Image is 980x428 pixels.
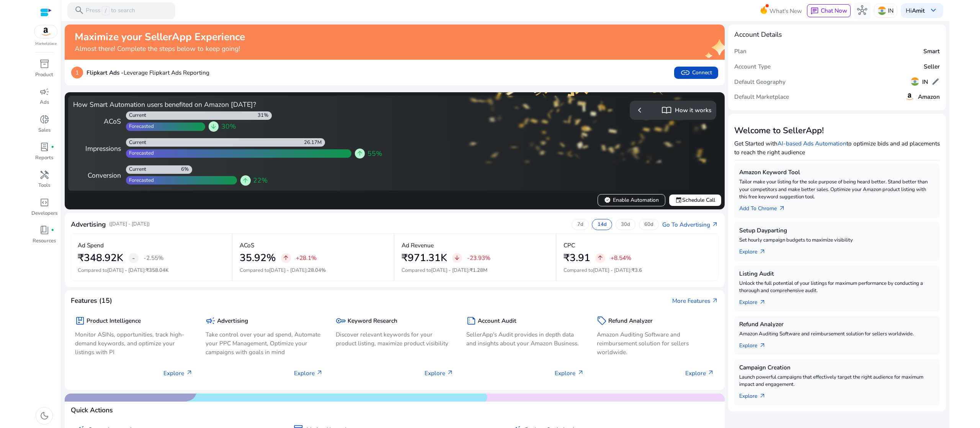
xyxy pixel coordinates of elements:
[931,77,940,86] span: edit
[739,338,773,350] a: Explorearrow_outward
[734,63,771,70] h5: Account Type
[31,210,57,217] p: Developers
[402,241,434,250] p: Ad Revenue
[739,280,935,295] p: Unlock the full potential of your listings for maximum performance by conducting a thorough and c...
[283,255,289,261] span: arrow_upward
[680,68,690,78] span: link
[759,393,766,400] span: arrow_outward
[597,330,715,356] p: Amazon Auditing Software and reimbursement solution for sellers worldwide.
[40,99,49,106] p: Ads
[577,221,583,228] p: 7d
[734,93,789,100] h5: Default Marketplace
[918,93,940,100] h5: Amazon
[31,224,58,251] a: book_4fiber_manual_recordResources
[734,139,940,157] p: Get Started with to optimize bids and ad placements to reach the right audience
[181,166,192,173] div: 6%
[38,127,51,134] p: Sales
[739,178,935,201] p: Tailor make your listing for the sole purpose of being heard better. Stand better than your compe...
[431,267,469,274] span: [DATE] - [DATE]
[478,317,516,324] h5: Account Audit
[74,5,84,15] span: search
[675,196,715,204] span: Schedule Call
[126,177,154,184] div: Forecasted
[923,48,940,55] h5: Smart
[905,91,915,101] img: amazon.svg
[356,150,363,157] span: arrow_upward
[712,297,719,304] span: arrow_outward
[73,101,392,109] h4: How Smart Automation users benefited on Amazon [DATE]?
[632,267,642,274] span: ₹3.6
[51,145,54,149] span: fiber_manual_record
[39,170,49,180] span: handyman
[109,221,150,228] p: ([DATE] - [DATE])
[906,8,925,13] p: Hi
[598,194,665,206] button: verifiedEnable Automation
[294,369,323,377] p: Explore
[604,197,611,204] span: verified
[759,248,766,255] span: arrow_outward
[269,267,307,274] span: [DATE] - [DATE]
[217,317,248,324] h5: Advertising
[911,77,919,86] img: in.svg
[466,316,476,326] span: summarize
[240,241,254,250] p: ACoS
[810,7,819,15] span: chat
[447,369,454,376] span: arrow_outward
[734,31,782,39] h4: Account Details
[597,316,607,326] span: sell
[132,253,135,263] span: -
[126,139,147,146] div: Current
[425,369,454,377] p: Explore
[87,69,124,77] b: Flipkart Ads -
[734,48,746,55] h5: Plan
[739,389,773,400] a: Explorearrow_outward
[922,78,928,85] h5: IN
[467,255,490,261] p: -23.93%
[779,205,786,212] span: arrow_outward
[258,112,272,119] div: 31%
[163,369,193,377] p: Explore
[86,6,135,15] p: Press to search
[31,140,58,168] a: lab_profilefiber_manual_recordReports
[39,114,49,124] span: donut_small
[210,123,217,130] span: arrow_downward
[240,252,276,264] h2: 35.92%
[336,316,346,326] span: key
[888,4,893,17] p: IN
[39,59,49,69] span: inventory_2
[73,170,121,180] div: Conversion
[563,252,590,264] h2: ₹3.91
[857,5,867,15] span: hub
[635,105,645,115] span: chevron_left
[39,87,49,97] span: campaign
[107,267,145,274] span: [DATE] - [DATE]
[739,169,935,176] h5: Amazon Keyword Tool
[669,194,722,206] button: eventSchedule Call
[33,237,56,245] p: Resources
[924,63,940,70] h5: Seller
[75,45,245,53] h4: Almost there! Complete the steps below to keep going!
[734,78,786,85] h5: Default Geography
[707,369,714,376] span: arrow_outward
[78,241,104,250] p: Ad Spend
[563,267,712,274] p: Compared to :
[739,270,935,277] h5: Listing Audit
[470,267,487,274] span: ₹1.28M
[621,221,630,228] p: 30d
[102,6,109,15] span: /
[35,154,53,162] p: Reports
[807,4,850,17] button: chatChat Now
[769,4,802,18] span: What's New
[126,150,154,157] div: Forecasted
[680,68,712,78] span: Connect
[739,227,935,234] h5: Setup Dayparting
[661,105,671,115] span: import_contacts
[644,221,653,228] p: 60d
[739,201,792,213] a: Add To Chrome
[35,71,53,79] p: Product
[739,330,935,338] p: Amazon Auditing Software and reimbursement solution for sellers worldwide.
[734,126,940,136] h3: Welcome to SellerApp!
[367,149,382,158] span: 55%
[31,113,58,140] a: donut_smallSales
[73,144,121,154] div: Impressions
